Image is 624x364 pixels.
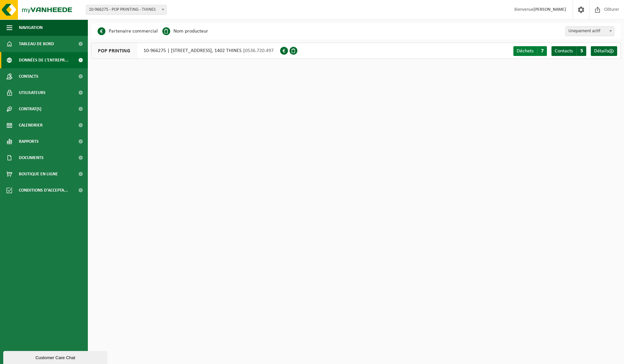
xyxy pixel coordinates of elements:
li: Nom producteur [162,26,208,36]
span: 0536.720.497 [245,48,274,53]
span: Utilisateurs [19,85,46,101]
span: Calendrier [19,117,43,133]
span: Contrat(s) [19,101,41,117]
span: 10-966275 - POP PRINTING - THINES [86,5,166,14]
strong: [PERSON_NAME] [534,7,566,12]
iframe: chat widget [3,350,109,364]
div: 10-966275 | [STREET_ADDRESS], 1402 THINES | [91,43,280,59]
li: Partenaire commercial [98,26,158,36]
span: Déchets [517,48,534,54]
a: Détails [591,46,617,56]
span: Détails [594,48,609,54]
span: 7 [537,46,547,56]
span: 10-966275 - POP PRINTING - THINES [86,5,167,15]
span: POP PRINTING [91,43,137,59]
span: Uniquement actif [565,26,614,36]
span: Navigation [19,20,43,36]
span: Rapports [19,133,39,150]
a: Contacts 5 [551,46,586,56]
span: 5 [577,46,586,56]
span: Boutique en ligne [19,166,58,182]
span: Documents [19,150,44,166]
span: Conditions d'accepta... [19,182,68,198]
a: Déchets 7 [513,46,547,56]
span: Uniquement actif [566,27,614,36]
span: Données de l'entrepr... [19,52,69,68]
span: Tableau de bord [19,36,54,52]
span: Contacts [19,68,38,85]
span: Contacts [555,48,573,54]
